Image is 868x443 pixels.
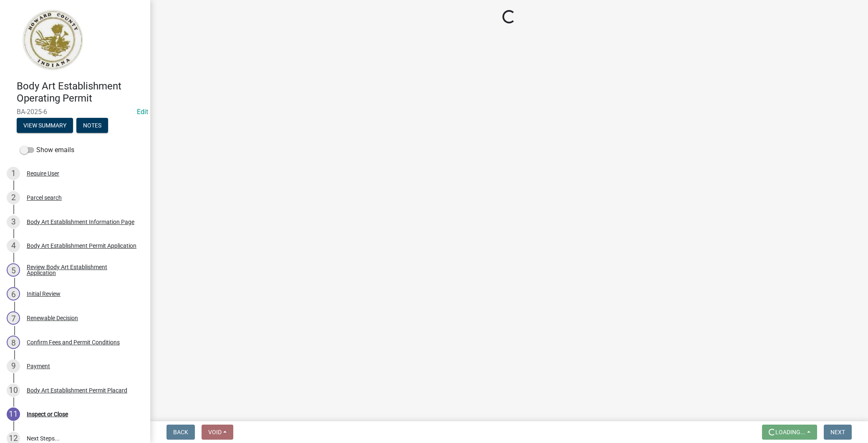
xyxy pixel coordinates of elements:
wm-modal-confirm: Notes [76,122,108,129]
div: Initial Review [27,291,61,297]
div: 8 [7,336,20,349]
div: Require User [27,171,59,176]
wm-modal-confirm: Summary [17,122,73,129]
h4: Body Art Establishment Operating Permit [17,80,144,104]
div: 7 [7,311,20,325]
div: Body Art Establishment Information Page [27,219,134,225]
div: 5 [7,263,20,277]
div: Confirm Fees and Permit Conditions [27,339,120,345]
div: 10 [7,384,20,397]
div: 2 [7,191,20,204]
button: Void [202,425,233,440]
div: Renewable Decision [27,315,78,321]
div: 6 [7,287,20,300]
button: View Summary [17,118,73,133]
span: Void [208,429,222,435]
div: Review Body Art Establishment Application [27,264,137,276]
a: Edit [137,108,148,116]
div: Body Art Establishment Permit Application [27,243,136,249]
div: Parcel search [27,195,62,201]
label: Show emails [20,145,74,155]
button: Back [167,425,195,440]
img: Howard County, Indiana [17,9,88,71]
div: 1 [7,167,20,180]
div: Inspect or Close [27,411,68,417]
button: Next [824,425,852,440]
span: Loading... [775,429,805,435]
span: Next [830,429,845,435]
button: Loading... [762,425,817,440]
button: Notes [76,118,108,133]
div: 3 [7,215,20,229]
span: Back [173,429,188,435]
div: Payment [27,363,50,369]
wm-modal-confirm: Edit Application Number [137,108,148,116]
div: Body Art Establishment Permit Placard [27,387,127,393]
div: 9 [7,359,20,373]
span: BA-2025-6 [17,108,134,116]
div: 11 [7,407,20,421]
div: 4 [7,239,20,252]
